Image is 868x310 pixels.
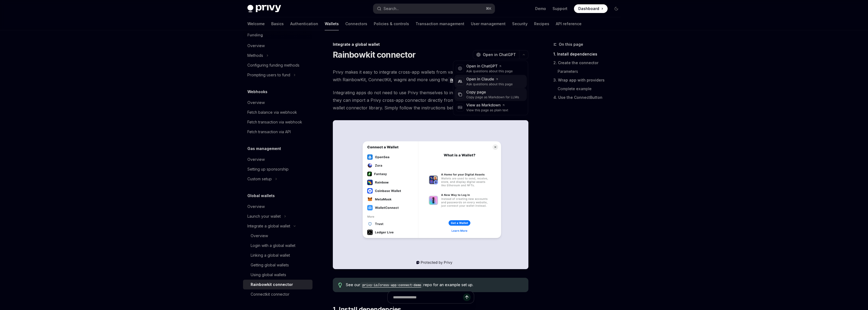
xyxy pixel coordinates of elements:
[247,192,275,199] h5: Global wallets
[384,5,399,12] div: Search...
[534,17,549,30] a: Recipes
[393,291,463,303] input: Ask a question...
[247,5,281,12] img: dark logo
[338,283,342,288] svg: Tip
[271,17,284,30] a: Basics
[251,233,268,239] div: Overview
[466,82,513,86] div: Ask questions about this page
[247,89,267,95] h5: Webhooks
[247,119,302,125] div: Fetch transaction via webhook
[243,98,312,107] a: Overview
[247,62,299,68] div: Configuring funding methods
[448,77,511,82] a: @privy-io/cross-app-connect
[243,202,312,211] a: Overview
[448,77,511,83] code: @privy-io/cross-app-connect
[247,109,297,116] div: Fetch balance via webhook
[466,90,519,95] div: Copy page
[243,60,312,70] a: Configuring funding methods
[466,103,508,108] div: View as Markdown
[512,17,528,30] a: Security
[466,95,519,99] div: Copy page as Markdown for LLMs
[333,68,528,83] span: Privy makes it easy to integrate cross-app wallets from various Privy apps into existing setups w...
[360,282,423,288] code: privy-io/cross-app-connect-demo
[247,17,265,30] a: Welcome
[243,41,312,51] a: Overview
[251,242,295,249] div: Login with a global wallet
[466,64,513,69] div: Open in ChatGPT
[325,17,339,30] a: Wallets
[374,17,409,30] a: Policies & controls
[243,174,312,184] button: Custom setup
[243,289,312,299] a: Connectkit connector
[243,231,312,241] a: Overview
[578,6,599,11] span: Dashboard
[243,260,312,270] a: Getting global wallets
[463,293,471,301] button: Send message
[247,52,263,59] div: Methods
[346,282,523,288] span: See our repo for an example set up.
[243,221,312,231] button: Integrate a global wallet
[251,272,286,278] div: Using global wallets
[333,120,528,269] img: The Rainbowkit connector
[247,145,281,152] h5: Gas management
[483,52,516,57] span: Open in ChatGPT
[471,17,506,30] a: User management
[553,50,625,58] a: 1. Install dependencies
[360,282,423,287] a: privy-io/cross-app-connect-demo
[247,72,290,78] div: Prompting users to fund
[247,43,265,49] div: Overview
[612,4,621,13] button: Toggle dark mode
[243,107,312,117] a: Fetch balance via webhook
[373,4,495,14] button: Search...⌘K
[243,241,312,250] a: Login with a global wallet
[243,164,312,174] a: Setting up sponsorship
[486,6,492,11] span: ⌘ K
[243,155,312,164] a: Overview
[466,108,508,112] div: View this page as plain text
[559,41,583,48] span: On this page
[333,42,528,47] div: Integrate a global wallet
[553,67,625,76] a: Parameters
[243,250,312,260] a: Linking a global wallet
[473,50,519,59] button: Open in ChatGPT
[247,129,291,135] div: Fetch transaction via API
[333,50,416,60] h1: Rainbowkit connector
[247,176,272,182] div: Custom setup
[553,84,625,93] a: Complete example
[247,156,265,163] div: Overview
[243,70,312,80] button: Prompting users to fund
[243,127,312,137] a: Fetch transaction via API
[247,99,265,106] div: Overview
[247,223,290,229] div: Integrate a global wallet
[553,93,625,102] a: 4. Use the ConnectButton
[333,89,528,112] span: Integrating apps do not need to use Privy themselves to integrate cross-app wallets; instead, the...
[243,117,312,127] a: Fetch transaction via webhook
[247,213,281,220] div: Launch your wallet
[243,270,312,280] a: Using global wallets
[251,262,289,268] div: Getting global wallets
[416,17,464,30] a: Transaction management
[247,203,265,210] div: Overview
[535,6,546,11] a: Demo
[553,58,625,67] a: 2. Create the connector
[556,17,582,30] a: API reference
[243,280,312,289] a: Rainbowkit connector
[251,281,293,288] div: Rainbowkit connector
[466,69,513,73] div: Ask questions about this page
[247,166,289,172] div: Setting up sponsorship
[290,17,318,30] a: Authentication
[574,4,608,13] a: Dashboard
[251,291,289,298] div: Connectkit connector
[243,211,312,221] button: Launch your wallet
[466,77,513,82] div: Open in Claude
[553,76,625,84] a: 3. Wrap app with providers
[251,252,290,259] div: Linking a global wallet
[553,6,567,11] a: Support
[345,17,367,30] a: Connectors
[243,51,312,60] button: Methods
